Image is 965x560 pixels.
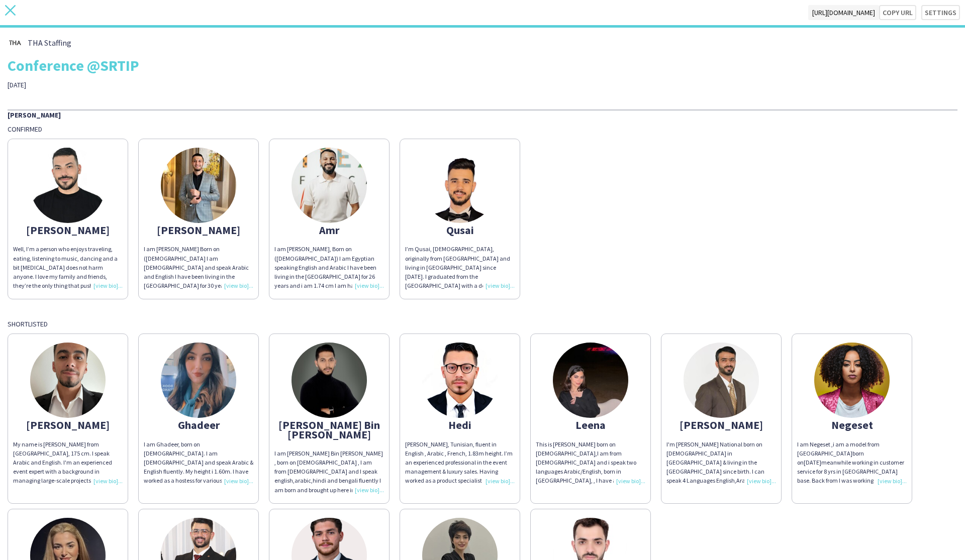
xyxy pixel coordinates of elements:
[274,226,384,235] div: Amr
[144,226,253,235] div: [PERSON_NAME]
[161,343,236,418] img: thumb-67a42526a55a8.jpeg
[28,38,71,47] span: THA Staffing
[144,245,253,290] div: I am [PERSON_NAME] Born on ([DEMOGRAPHIC_DATA] I am [DEMOGRAPHIC_DATA] and speak Arabic and Engli...
[274,245,384,290] div: I am [PERSON_NAME], Born on ([DEMOGRAPHIC_DATA]) I am Egyptian speaking English and Arabic I have...
[921,5,960,20] button: Settings
[292,148,367,223] img: thumb-66c1b6852183e.jpeg
[13,226,123,235] div: [PERSON_NAME]
[808,5,879,20] span: [URL][DOMAIN_NAME]
[144,440,253,486] div: I am Ghadeer, born on [DEMOGRAPHIC_DATA]. I am [DEMOGRAPHIC_DATA] and speak Arabic & English flue...
[274,449,384,495] div: I am [PERSON_NAME] Bin [PERSON_NAME] , born on [DEMOGRAPHIC_DATA] , I am from [DEMOGRAPHIC_DATA] ...
[797,420,907,429] div: Negeset
[405,440,515,486] div: [PERSON_NAME], Tunisian, fluent in English , Arabic , French, 1.83m height. I’m an experienced pr...
[8,35,23,50] img: thumb-0b1c4840-441c-4cf7-bc0f-fa59e8b685e2..jpg
[684,343,759,418] img: thumb-6530e7684cf7c.jpg
[405,420,515,429] div: Hedi
[8,80,340,89] div: [DATE]
[13,420,123,429] div: [PERSON_NAME]
[405,226,515,235] div: Qusai
[13,245,123,290] div: Well, I’m a person who enjoys traveling, eating, listening to music, dancing and a bit [MEDICAL_D...
[797,459,906,503] span: meanwhile working in customer service for 8 yrs in [GEOGRAPHIC_DATA] base. Back from I was workin...
[879,5,916,20] button: Copy url
[161,148,236,223] img: thumb-640749933ef8d.jpeg
[422,343,498,418] img: thumb-66d71f6abc7c3.jpg
[666,440,776,486] div: I'm [PERSON_NAME] National born on [DEMOGRAPHIC_DATA] in [GEOGRAPHIC_DATA] & living in the [GEOGR...
[274,420,384,438] div: [PERSON_NAME] Bin [PERSON_NAME]
[292,343,367,418] img: thumb-67755c6606872.jpeg
[144,420,253,429] div: Ghadeer
[422,148,498,223] img: thumb-e4a1a6b8-740d-4bee-8365-1351e942e6cd.jpg
[405,245,515,290] div: I’m Qusai, [DEMOGRAPHIC_DATA], originally from [GEOGRAPHIC_DATA] and living in [GEOGRAPHIC_DATA] ...
[13,440,123,486] div: My name is [PERSON_NAME] from [GEOGRAPHIC_DATA], 175 cm. I speak Arabic and English. I'm an exper...
[797,440,880,457] span: I am Negeset ,i am a model from [GEOGRAPHIC_DATA]
[666,420,776,429] div: [PERSON_NAME]
[814,343,890,418] img: thumb-1679642050641d4dc284058.jpeg
[804,459,821,466] span: [DATE]
[8,125,957,134] div: Confirmed
[30,148,106,223] img: thumb-66af96a941b30.jpg
[30,343,106,418] img: thumb-76e41618-0879-428c-98e5-f3bd1fefabc1.jpg
[536,420,645,429] div: Leena
[8,109,957,120] div: [PERSON_NAME]
[553,343,628,418] img: thumb-67655cc545d31.jpeg
[8,319,957,328] div: Shortlisted
[536,440,645,486] div: This is [PERSON_NAME] born on [DEMOGRAPHIC_DATA],I am from [DEMOGRAPHIC_DATA] and i speak two lan...
[8,58,957,73] div: Conference @SRTIP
